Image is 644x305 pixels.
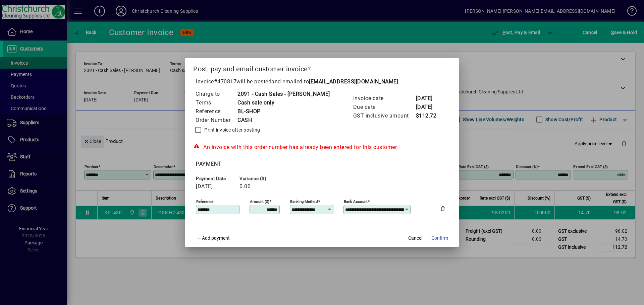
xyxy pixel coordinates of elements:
[193,78,451,86] p: Invoice will be posted .
[353,94,416,103] td: Invoice date
[196,176,236,181] span: Payment date
[196,199,213,204] mat-label: Reference
[195,90,237,98] td: Charge to
[431,235,448,242] span: Confirm
[353,103,416,111] td: Due date
[408,235,422,242] span: Cancel
[237,107,330,116] td: BL-SHOP
[290,199,318,204] mat-label: Banking method
[214,78,237,85] span: #470817
[405,232,426,244] button: Cancel
[237,98,330,107] td: Cash sale only
[203,127,260,133] label: Print invoice after posting
[239,183,251,189] span: 0.00
[353,111,416,120] td: GST inclusive amount
[309,78,398,85] b: [EMAIL_ADDRESS][DOMAIN_NAME]
[344,199,368,204] mat-label: Bank Account
[195,116,237,125] td: Order Number
[196,161,221,167] span: Payment
[185,58,459,77] h2: Post, pay and email customer invoice?
[202,235,230,241] span: Add payment
[416,103,442,111] td: [DATE]
[237,116,330,125] td: CASH
[195,98,237,107] td: Terms
[416,111,442,120] td: $112.72
[416,94,442,103] td: [DATE]
[193,143,451,151] div: An invoice with this order number has already been entered for this customer.
[271,78,398,85] span: and emailed to
[195,107,237,116] td: Reference
[193,232,232,244] button: Add payment
[250,199,269,204] mat-label: Amount ($)
[239,176,280,181] span: Variance ($)
[429,232,451,244] button: Confirm
[196,183,213,189] span: [DATE]
[237,90,330,98] td: 2091 - Cash Sales - [PERSON_NAME]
